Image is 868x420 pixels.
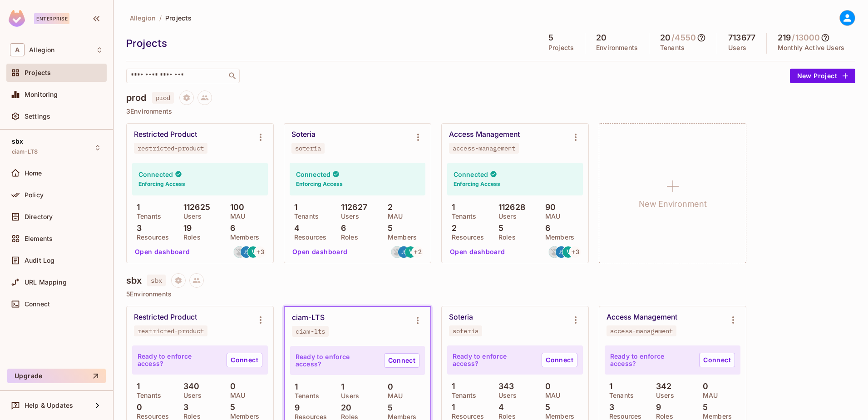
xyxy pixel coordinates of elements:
[138,353,219,367] p: Ready to enforce access?
[29,46,54,54] span: Workspace: Allegion
[34,13,69,24] div: Enterprise
[130,14,156,22] span: Allegion
[226,403,235,412] p: 5
[12,148,38,155] span: ciam-LTS
[126,92,147,103] h4: prod
[138,170,173,179] h4: Connected
[25,170,42,177] span: Home
[660,44,685,51] p: Tenants
[494,213,517,220] p: Users
[596,44,638,51] p: Environments
[446,245,509,259] button: Open dashboard
[728,33,755,42] h5: 713677
[698,413,732,420] p: Members
[134,313,197,322] div: Restricted Product
[291,130,316,139] div: Soteria
[454,180,500,188] h6: Enforcing Access
[159,14,162,22] li: /
[132,213,161,220] p: Tenants
[165,14,192,22] span: Projects
[391,246,403,258] img: maya@permit.io
[252,249,256,255] span: V
[132,392,161,399] p: Tenants
[567,128,585,146] button: Environment settings
[290,224,300,233] p: 4
[179,403,188,412] p: 3
[132,413,169,420] p: Resources
[671,33,696,42] h5: / 4550
[226,392,245,399] p: MAU
[610,353,692,367] p: Ready to enforce access?
[25,69,51,76] span: Projects
[10,43,25,56] span: A
[132,203,140,212] p: 1
[234,246,245,258] img: maya@permit.io
[25,213,53,220] span: Directory
[447,224,457,233] p: 2
[541,413,574,420] p: Members
[134,130,197,139] div: Restricted Product
[541,403,550,412] p: 5
[541,213,560,220] p: MAU
[383,403,393,412] p: 5
[126,108,855,115] p: 3 Environments
[126,36,533,50] div: Projects
[447,234,484,241] p: Resources
[541,234,574,241] p: Members
[296,170,330,179] h4: Connected
[383,234,417,241] p: Members
[292,313,325,322] div: ciam-LTS
[179,392,202,399] p: Users
[383,392,403,400] p: MAU
[336,403,351,412] p: 20
[25,235,53,242] span: Elements
[25,300,50,308] span: Connect
[447,413,484,420] p: Resources
[541,392,560,399] p: MAU
[384,353,419,368] a: Connect
[295,145,321,152] div: soteria
[454,170,488,179] h4: Connected
[541,203,556,212] p: 90
[494,392,517,399] p: Users
[290,234,326,241] p: Resources
[252,128,270,146] button: Environment settings
[25,402,73,409] span: Help & Updates
[226,234,259,241] p: Members
[138,145,204,152] div: restricted-product
[447,392,476,399] p: Tenants
[132,224,142,233] p: 3
[383,213,403,220] p: MAU
[131,245,194,259] button: Open dashboard
[447,382,455,391] p: 1
[25,113,50,120] span: Settings
[605,382,612,391] p: 1
[179,203,210,212] p: 112625
[132,403,142,412] p: 0
[778,44,844,51] p: Monthly Active Users
[179,95,194,104] span: Project settings
[610,327,673,335] div: access-management
[171,278,186,286] span: Project settings
[792,33,820,42] h5: / 13000
[778,33,791,42] h5: 219
[336,213,359,220] p: Users
[132,382,140,391] p: 1
[567,249,571,255] span: V
[290,203,297,212] p: 1
[398,246,409,258] img: jacob.scheib@allegion.com
[7,369,106,383] button: Upgrade
[9,10,25,27] img: SReyMgAAAABJRU5ErkJggg==
[651,382,672,391] p: 342
[453,145,515,152] div: access-management
[605,403,614,412] p: 3
[724,311,742,329] button: Environment settings
[179,224,192,233] p: 19
[453,327,478,335] div: soteria
[639,197,707,211] h1: New Environment
[336,203,367,212] p: 112627
[494,413,516,420] p: Roles
[409,128,427,146] button: Environment settings
[138,327,204,335] div: restricted-product
[494,203,525,212] p: 112628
